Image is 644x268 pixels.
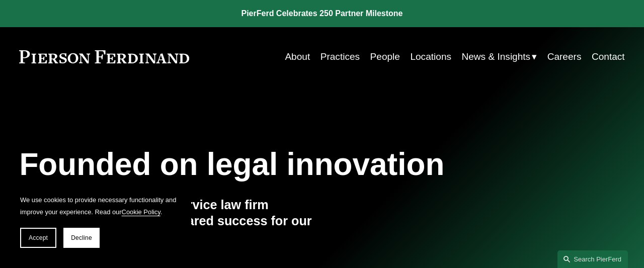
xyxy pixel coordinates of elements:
a: folder dropdown [461,47,537,66]
a: About [285,47,310,66]
button: Accept [20,228,56,248]
span: Accept [29,234,48,241]
a: Contact [592,47,625,66]
a: Cookie Policy [122,208,160,216]
a: Search this site [557,250,628,268]
a: Practices [320,47,360,66]
a: Careers [547,47,582,66]
section: Cookie banner [10,184,191,258]
a: Locations [410,47,451,66]
h1: Founded on legal innovation [19,146,524,182]
p: We use cookies to provide necessary functionality and improve your experience. Read our . [20,194,181,218]
button: Decline [63,228,100,248]
span: News & Insights [461,48,530,65]
span: Decline [71,234,92,241]
a: People [370,47,400,66]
